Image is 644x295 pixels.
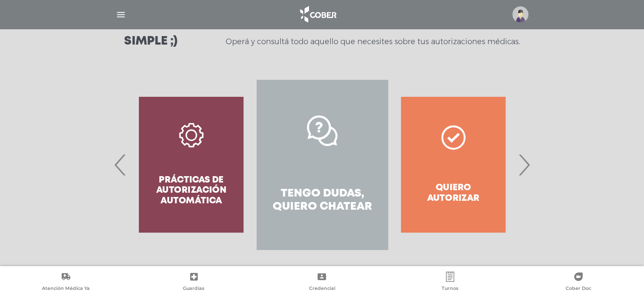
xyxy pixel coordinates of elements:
[42,285,90,293] span: Atención Médica Ya
[296,4,340,25] img: logo_cober_home-white.png
[272,187,372,214] h4: Tengo dudas, quiero chatear
[226,37,520,47] p: Operá y consultá todo aquello que necesites sobre tus autorizaciones médicas.
[2,272,130,293] a: Atención Médica Ya
[257,80,387,250] a: Tengo dudas, quiero chatear
[130,272,258,293] a: Guardias
[566,285,591,293] span: Cober Doc
[116,9,126,20] img: Cober_menu-lines-white.svg
[386,272,514,293] a: Turnos
[124,36,177,48] h3: Simple ;)
[512,6,528,22] img: profile-placeholder.svg
[112,142,129,188] span: Previous
[183,285,205,293] span: Guardias
[442,285,459,293] span: Turnos
[309,285,335,293] span: Credencial
[514,272,642,293] a: Cober Doc
[516,142,532,188] span: Next
[258,272,386,293] a: Credencial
